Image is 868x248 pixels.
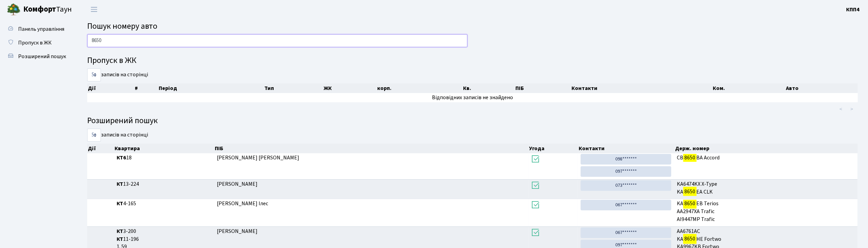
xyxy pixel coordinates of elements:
[23,4,56,15] b: Комфорт
[571,83,712,93] th: Контакти
[117,180,123,188] b: КТ
[87,56,858,66] h4: Пропуск в ЖК
[846,5,860,14] a: КПП4
[117,200,211,208] span: 4-165
[264,83,323,93] th: Тип
[134,83,158,93] th: #
[87,20,157,32] span: Пошук номеру авто
[87,68,148,81] label: записів на сторінці
[117,235,123,243] b: КТ
[217,200,268,207] span: [PERSON_NAME] Ілес
[18,53,66,60] span: Розширений пошук
[677,180,855,196] span: KA6474KX X-Type KA EA CLK
[87,34,468,47] input: Пошук
[785,83,858,93] th: Авто
[217,180,258,188] span: [PERSON_NAME]
[217,154,299,161] span: [PERSON_NAME] [PERSON_NAME]
[87,116,858,126] h4: Розширений пошук
[683,199,696,208] mark: 8650
[3,50,72,63] a: Розширений пошук
[23,4,72,15] span: Таун
[677,200,855,223] span: KA EB Terios AA2947XA Trafic AI9447MP Trafic
[217,227,258,235] span: [PERSON_NAME]
[117,227,123,235] b: КТ
[674,144,858,153] th: Держ. номер
[86,4,103,15] button: Переключити навігацію
[114,144,214,153] th: Квартира
[117,154,211,162] span: 18
[683,153,696,162] mark: 8650
[683,234,696,244] mark: 8650
[87,83,134,93] th: Дії
[712,83,786,93] th: Ком.
[578,144,674,153] th: Контакти
[515,83,571,93] th: ПІБ
[3,22,72,36] a: Панель управління
[117,154,127,161] b: КТ6
[7,3,21,16] img: logo.png
[528,144,578,153] th: Угода
[18,25,64,33] span: Панель управління
[846,6,860,13] b: КПП4
[323,83,377,93] th: ЖК
[117,180,211,188] span: 13-224
[87,129,101,142] select: записів на сторінці
[214,144,528,153] th: ПІБ
[18,39,52,47] span: Пропуск в ЖК
[462,83,515,93] th: Кв.
[677,154,855,162] span: СВ ВА Accord
[117,200,123,207] b: КТ
[87,68,101,81] select: записів на сторінці
[87,93,858,102] td: Відповідних записів не знайдено
[87,129,148,142] label: записів на сторінці
[3,36,72,50] a: Пропуск в ЖК
[87,144,114,153] th: Дії
[377,83,462,93] th: корп.
[158,83,264,93] th: Період
[683,187,696,196] mark: 8650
